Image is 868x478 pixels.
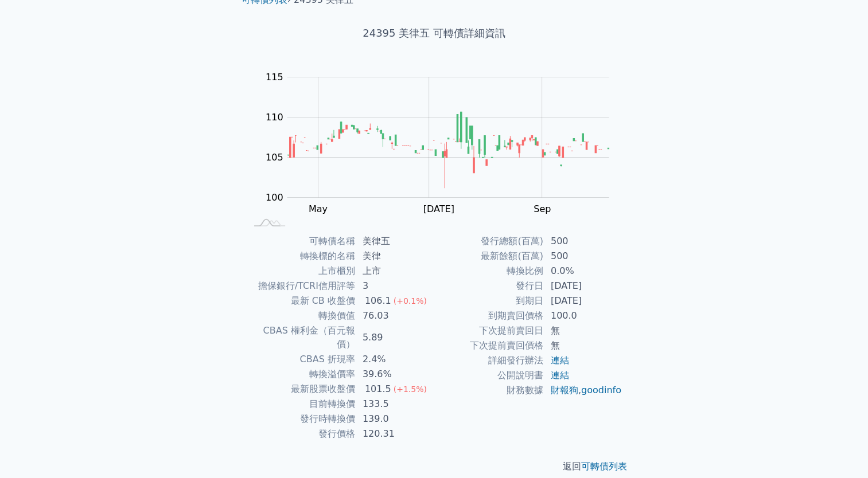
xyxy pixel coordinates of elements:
span: (+0.1%) [394,296,427,305]
h1: 24395 美律五 可轉債詳細資訊 [232,25,636,41]
td: 詳細發行辦法 [434,353,544,368]
td: 發行日 [434,279,544,293]
td: 5.89 [356,323,434,352]
tspan: May [309,203,328,214]
td: 500 [544,234,622,249]
td: 最新 CB 收盤價 [246,293,356,308]
td: 公開說明書 [434,368,544,383]
td: 無 [544,338,622,353]
a: goodinfo [581,385,621,395]
td: 下次提前賣回價格 [434,338,544,353]
td: 轉換價值 [246,308,356,323]
td: , [544,383,622,398]
td: 目前轉換價 [246,397,356,412]
td: 3 [356,279,434,293]
tspan: 105 [266,152,283,163]
td: 下次提前賣回日 [434,323,544,338]
td: 最新股票收盤價 [246,382,356,397]
span: (+1.5%) [394,385,427,394]
td: 0.0% [544,264,622,279]
td: 上市 [356,264,434,279]
g: Chart [259,72,626,214]
a: 連結 [551,370,569,381]
td: 500 [544,249,622,264]
td: 39.6% [356,367,434,382]
div: 101.5 [363,382,394,396]
td: 133.5 [356,397,434,412]
td: 擔保銀行/TCRI信用評等 [246,279,356,293]
td: CBAS 權利金（百元報價） [246,323,356,352]
td: 轉換溢價率 [246,367,356,382]
td: 發行總額(百萬) [434,234,544,249]
td: 發行時轉換價 [246,412,356,426]
tspan: 110 [266,112,283,123]
td: 最新餘額(百萬) [434,249,544,264]
tspan: 115 [266,72,283,83]
a: 連結 [551,355,569,366]
tspan: 100 [266,192,283,203]
td: 2.4% [356,352,434,367]
tspan: [DATE] [423,203,454,214]
td: 76.03 [356,308,434,323]
td: 上市櫃別 [246,264,356,279]
td: [DATE] [544,279,622,293]
td: 財務數據 [434,383,544,398]
td: 轉換比例 [434,264,544,279]
td: 120.31 [356,426,434,441]
td: 可轉債名稱 [246,234,356,249]
a: 可轉債列表 [581,461,627,472]
td: CBAS 折現率 [246,352,356,367]
div: 106.1 [363,294,394,308]
td: [DATE] [544,293,622,308]
td: 到期賣回價格 [434,308,544,323]
td: 到期日 [434,293,544,308]
td: 美律五 [356,234,434,249]
p: 返回 [232,460,636,473]
a: 財報狗 [551,385,578,395]
td: 美律 [356,249,434,264]
td: 轉換標的名稱 [246,249,356,264]
td: 100.0 [544,308,622,323]
td: 無 [544,323,622,338]
tspan: Sep [534,203,551,214]
td: 發行價格 [246,426,356,441]
td: 139.0 [356,412,434,426]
